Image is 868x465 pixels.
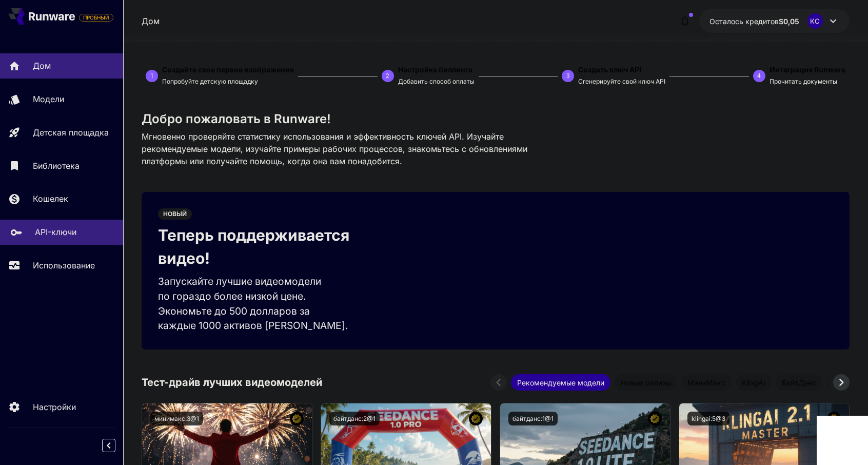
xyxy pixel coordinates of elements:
button: Сертифицированная модель — проверена на наилучшую производительность и включает коммерческую лице... [290,412,304,425]
button: Сертифицированная модель — проверена на наилучшую производительность и включает коммерческую лице... [469,412,483,425]
button: Свернуть боковую панель [102,439,115,452]
font: 4 [757,72,761,80]
button: Прочитать документы [770,75,837,87]
font: KlingAI [742,378,765,387]
button: Добавить способ оплаты [398,75,475,87]
font: Создайте свое первое изображение [162,65,294,74]
button: Попробуйте детскую площадку [162,75,258,87]
div: 0,05 доллара [709,16,799,27]
font: Модели [33,94,64,104]
div: Рекомендуемые модели [511,374,610,391]
font: Прочитать документы [770,77,837,85]
font: Сгенерируйте свой ключ API [578,77,665,85]
font: Использование [33,260,95,270]
font: Рекомендуемые модели [517,378,604,387]
button: Сгенерируйте свой ключ API [578,75,665,87]
button: klingai:5@3 [687,412,729,425]
div: БайтДэнс [776,374,822,391]
font: 1 [150,72,154,80]
nav: хлебные крошки [142,15,160,27]
iframe: Виджет чата [817,416,868,465]
font: Дом [33,61,51,71]
font: Мгновенно проверяйте статистику использования и эффективность ключей API. Изучайте рекомендуемые ... [142,131,527,166]
a: Дом [142,15,160,27]
font: klingai:5@3 [692,415,725,422]
font: Настройка биллинга [398,65,472,74]
font: Настройки [33,402,76,412]
font: API-ключи [35,227,76,237]
span: Добавьте свою платежную карту, чтобы включить все функции платформы. [79,11,113,24]
button: байтданс:2@1 [329,412,380,425]
font: МиниМакс [687,378,725,387]
button: Сертифицированная модель — проверена на наилучшую производительность и включает коммерческую лице... [827,412,841,425]
font: Попробуйте детскую площадку [162,77,258,85]
font: Теперь поддерживается видео! [158,226,349,267]
font: минимакс:3@1 [154,415,199,422]
div: Новые релизы [615,374,677,391]
font: Библиотека [33,161,80,171]
button: Сертифицированная модель — проверена на наилучшую производительность и включает коммерческую лице... [648,412,662,425]
div: KlingAI [736,374,772,391]
font: байтданс:2@1 [333,415,376,422]
font: Создать ключ API [578,65,641,74]
button: байтданс:1@1 [508,412,558,425]
font: 2 [386,72,389,80]
font: Дом [142,16,160,26]
font: 3 [566,72,570,80]
div: Свернуть боковую панель [110,436,123,455]
div: МиниМакс [681,374,732,391]
font: НОВЫЙ [163,210,187,218]
font: Осталось кредитов [709,17,779,26]
font: Тест-драйв лучших видеомоделей [142,376,322,389]
font: ПРОБНЫЙ [83,14,109,21]
font: Интеграция Runware [770,65,845,74]
font: КС [810,17,820,25]
font: байтданс:1@1 [512,415,554,422]
button: 0,05 доллараКС [699,9,850,33]
font: Добавить способ оплаты [398,77,475,85]
font: Запускайте лучшие видеомодели по гораздо более низкой цене. [158,275,321,302]
font: Экономьте до 500 долларов за каждые 1000 активов [PERSON_NAME]. [158,305,348,332]
button: минимакс:3@1 [150,412,203,425]
font: БайтДэнс [782,378,816,387]
font: $0,05 [779,17,799,26]
font: Кошелек [33,193,68,204]
font: Добро пожаловать в Runware! [142,111,331,126]
font: Новые релизы [621,378,671,387]
font: Детская площадка [33,127,109,138]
